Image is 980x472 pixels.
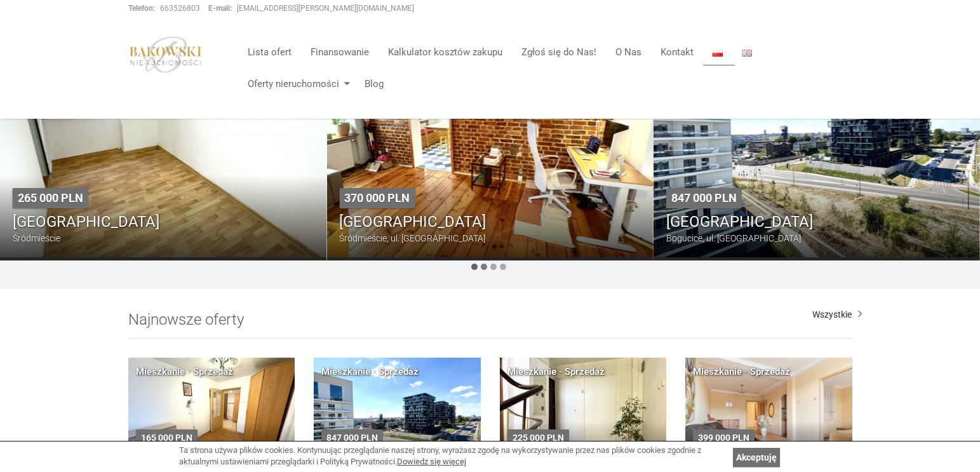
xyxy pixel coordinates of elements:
[512,39,606,65] a: Zgłoś się do Nas!
[136,429,198,446] div: 165 000 PLN
[666,188,742,208] div: 847 000 PLN
[321,365,419,379] div: Mieszkanie · Sprzedaż
[666,213,967,230] h3: [GEOGRAPHIC_DATA]
[13,232,314,245] figure: Śródmieście
[160,4,200,13] a: 663526803
[812,308,862,321] a: Wszystkie
[742,50,752,57] img: English
[379,39,512,65] a: Kalkulator kosztów zakupu
[654,15,980,260] a: Noho, Nadgórników 14, apartament, strefa kultury Mieszkanie - Sprzedaż 847 000 PLN [GEOGRAPHIC_DA...
[13,213,314,230] h3: [GEOGRAPHIC_DATA]
[355,71,384,97] a: Blog
[321,429,383,446] div: 847 000 PLN
[128,36,203,73] img: logo
[339,213,640,230] h3: [GEOGRAPHIC_DATA]
[651,39,703,65] a: Kontakt
[507,365,605,379] div: Mieszkanie · Sprzedaż
[606,39,651,65] a: O Nas
[693,429,755,446] div: 399 000 PLN
[238,71,355,97] a: Oferty nieruchomości
[128,311,852,338] h2: Najnowsze oferty
[713,50,723,57] img: Polski
[733,448,780,467] a: Akceptuję
[208,4,232,13] strong: E-mail:
[301,39,379,65] a: Finansowanie
[666,232,967,245] figure: Bogucice, ul. [GEOGRAPHIC_DATA]
[238,39,301,65] a: Lista ofert
[397,457,466,466] a: Dowiedz się więcej
[339,188,415,208] div: 370 000 PLN
[326,15,653,260] a: 2 pokoje, 45m2, AWF, Park Kościuszki Mieszkanie - Sprzedaż 370 000 PLN [GEOGRAPHIC_DATA] Śródmieś...
[507,429,569,446] div: 225 000 PLN
[693,365,790,379] div: Mieszkanie · Sprzedaż
[339,232,640,245] figure: Śródmieście, ul. [GEOGRAPHIC_DATA]
[128,4,155,13] strong: Telefon:
[326,15,653,260] img: 2 pokoje, 45m2, AWF, Park Kościuszki
[237,4,414,13] a: [EMAIL_ADDRESS][PERSON_NAME][DOMAIN_NAME]
[179,445,727,468] div: Ta strona używa plików cookies. Kontynuując przeglądanie naszej strony, wyrażasz zgodę na wykorzy...
[13,188,88,208] div: 265 000 PLN
[136,365,233,379] div: Mieszkanie · Sprzedaż
[654,15,980,260] img: Noho, Nadgórników 14, apartament, strefa kultury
